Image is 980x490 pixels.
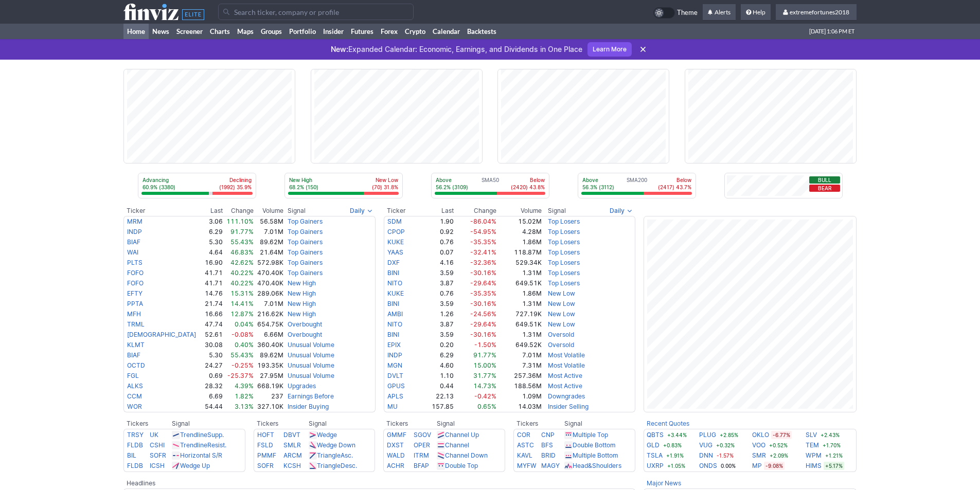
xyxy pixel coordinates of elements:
[127,403,142,410] a: WOR
[473,361,496,369] span: 15.00%
[203,350,223,360] td: 5.30
[470,300,496,307] span: -30.16%
[497,299,542,309] td: 1.31M
[418,309,455,319] td: 1.26
[752,430,769,440] a: OKLO
[573,441,616,449] a: Double Bottom
[418,319,455,330] td: 3.87
[288,403,329,410] a: Insider Buying
[610,206,625,216] span: Daily
[203,237,223,247] td: 5.30
[699,430,716,440] a: PLUG
[203,258,223,268] td: 16.90
[582,176,614,184] p: Above
[127,331,196,338] a: [DEMOGRAPHIC_DATA]
[497,247,542,258] td: 118.87M
[418,258,455,268] td: 4.16
[387,351,402,359] a: INDP
[288,382,316,390] a: Upgrades
[288,289,316,297] a: New High
[150,441,165,449] a: CSHI
[257,441,273,449] a: FSLD
[497,360,542,371] td: 7.31M
[470,289,496,297] span: -35.35%
[418,216,455,227] td: 1.90
[497,258,542,268] td: 529.34K
[809,176,840,184] button: Bull
[254,278,284,288] td: 470.40K
[127,392,142,400] a: CCM
[387,289,404,297] a: KUKE
[254,330,284,340] td: 6.66M
[511,176,545,184] p: Below
[347,206,376,216] button: Signals interval
[254,299,284,309] td: 7.01M
[548,351,585,359] a: Most Volatile
[288,248,323,256] a: Top Gainers
[142,176,175,184] p: Advancing
[387,310,403,318] a: AMBI
[548,217,580,225] a: Top Losers
[257,462,274,469] a: SOFR
[647,461,664,471] a: UXRP
[387,279,402,287] a: NITO
[573,451,618,459] a: Multiple Bottom
[127,451,136,459] a: BIL
[573,431,608,439] a: Multiple Top
[474,341,496,349] span: -1.50%
[436,184,468,191] p: 56.2% (3109)
[414,431,431,439] a: SGOV
[497,227,542,237] td: 4.28M
[470,269,496,277] span: -30.16%
[231,361,254,369] span: -0.25%
[288,341,334,349] a: Unusual Volume
[418,371,455,381] td: 1.10
[372,176,398,184] p: New Low
[454,206,497,216] th: Change
[230,248,254,256] span: 46.83%
[127,238,140,246] a: BIAF
[387,361,402,369] a: MGN
[429,24,464,39] a: Calendar
[470,217,496,225] span: -86.04%
[218,4,414,20] input: Search
[254,309,284,319] td: 216.62K
[387,403,398,410] a: MU
[517,451,532,459] a: KAVL
[497,216,542,227] td: 15.02M
[809,185,840,192] button: Bear
[790,8,849,16] span: extremefortunes2018
[387,382,405,390] a: GPUS
[548,228,580,235] a: Top Losers
[127,217,142,225] a: MRM
[548,207,566,215] span: Signal
[123,24,149,39] a: Home
[377,24,401,39] a: Forex
[230,259,254,266] span: 42.62%
[548,269,580,277] a: Top Losers
[387,217,402,225] a: SDM
[127,248,138,256] a: WAI
[387,320,402,328] a: NITO
[234,24,257,39] a: Maps
[387,462,404,469] a: ACHR
[548,361,585,369] a: Most Volatile
[658,176,691,184] p: Below
[647,420,689,427] a: Recent Quotes
[548,238,580,246] a: Top Losers
[235,341,254,349] span: 0.40%
[150,431,158,439] a: UK
[470,259,496,266] span: -32.36%
[464,24,500,39] a: Backtests
[206,24,234,39] a: Charts
[288,269,323,277] a: Top Gainers
[127,441,143,449] a: FLDB
[752,461,762,471] a: MP
[703,4,736,21] a: Alerts
[288,320,322,328] a: Overbought
[230,300,254,307] span: 14.41%
[254,319,284,330] td: 654.75K
[230,289,254,297] span: 15.31%
[230,269,254,277] span: 40.22%
[387,431,406,439] a: GMMF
